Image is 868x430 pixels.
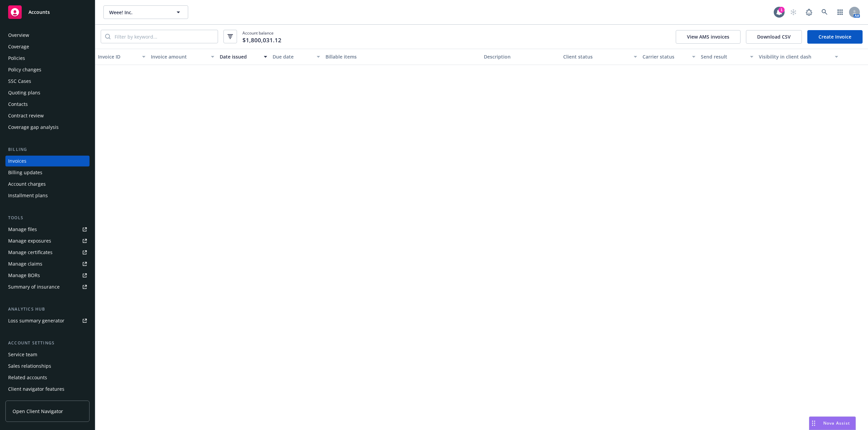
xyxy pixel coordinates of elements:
a: SSC Cases [5,76,90,87]
div: Drag to move [809,417,818,430]
a: Sales relationships [5,361,90,371]
a: Contacts [5,99,90,110]
svg: Search [105,34,111,39]
button: Nova Assist [809,416,856,430]
div: Billing [5,146,90,153]
div: Client status [563,53,630,60]
div: 1 [778,7,785,13]
div: Account charges [8,179,46,189]
a: Search [818,5,831,19]
div: Billable items [325,53,479,60]
div: Contacts [8,99,28,110]
div: Contract review [8,110,44,121]
button: Invoice ID [95,49,148,65]
button: Client status [560,49,640,65]
a: Manage certificates [5,247,90,258]
div: Related accounts [8,372,47,383]
div: Due date [273,53,313,60]
div: Policies [8,53,25,64]
div: Loss summary generator [8,315,64,326]
button: Carrier status [640,49,698,65]
input: Filter by keyword... [111,30,218,43]
div: Account settings [5,340,90,346]
a: Policies [5,53,90,64]
button: Weee! Inc. [103,5,188,19]
span: $1,800,031.12 [242,36,281,45]
div: Manage files [8,224,37,235]
a: Policy changes [5,64,90,75]
a: Coverage [5,41,90,52]
a: Account charges [5,179,90,189]
div: Manage certificates [8,247,53,258]
a: Contract review [5,110,90,121]
a: Summary of insurance [5,281,90,292]
button: Visibility in client dash [756,49,841,65]
a: Create Invoice [807,30,863,44]
span: Nova Assist [823,420,850,426]
a: Quoting plans [5,87,90,98]
a: Installment plans [5,190,90,201]
div: Service team [8,349,37,360]
span: Open Client Navigator [13,408,63,415]
div: Date issued [220,53,260,60]
div: Description [484,53,558,60]
a: Related accounts [5,372,90,383]
div: Send result [701,53,746,60]
div: Billing updates [8,167,42,178]
div: Coverage gap analysis [8,122,59,133]
button: Due date [270,49,323,65]
div: SSC Cases [8,76,31,87]
a: Switch app [833,5,847,19]
a: Manage claims [5,258,90,269]
button: View AMS invoices [676,30,741,44]
div: Analytics hub [5,306,90,313]
div: Carrier status [643,53,688,60]
div: Coverage [8,41,29,52]
a: Manage exposures [5,235,90,246]
a: Invoices [5,156,90,166]
a: Start snowing [787,5,800,19]
div: Invoice amount [151,53,207,60]
div: Invoice ID [98,53,138,60]
div: Installment plans [8,190,48,201]
span: Accounts [28,9,50,15]
a: Billing updates [5,167,90,178]
div: Summary of insurance [8,281,60,292]
button: Description [481,49,560,65]
span: Account balance [242,30,281,43]
a: Overview [5,30,90,41]
div: Invoices [8,156,26,166]
div: Manage exposures [8,235,51,246]
a: Loss summary generator [5,315,90,326]
button: Invoice amount [148,49,217,65]
a: Coverage gap analysis [5,122,90,133]
a: Client navigator features [5,384,90,394]
div: Quoting plans [8,87,40,98]
button: Download CSV [746,30,802,44]
span: Weee! Inc. [109,9,168,16]
button: Billable items [323,49,481,65]
div: Manage BORs [8,270,40,281]
button: Send result [698,49,756,65]
div: Client navigator features [8,384,64,394]
div: Policy changes [8,64,41,75]
div: Manage claims [8,258,42,269]
div: Sales relationships [8,361,51,371]
div: Visibility in client dash [759,53,831,60]
a: Manage BORs [5,270,90,281]
div: Tools [5,214,90,221]
a: Manage files [5,224,90,235]
a: Report a Bug [802,5,816,19]
div: Overview [8,30,29,41]
button: Date issued [217,49,270,65]
a: Service team [5,349,90,360]
a: Accounts [5,3,90,22]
